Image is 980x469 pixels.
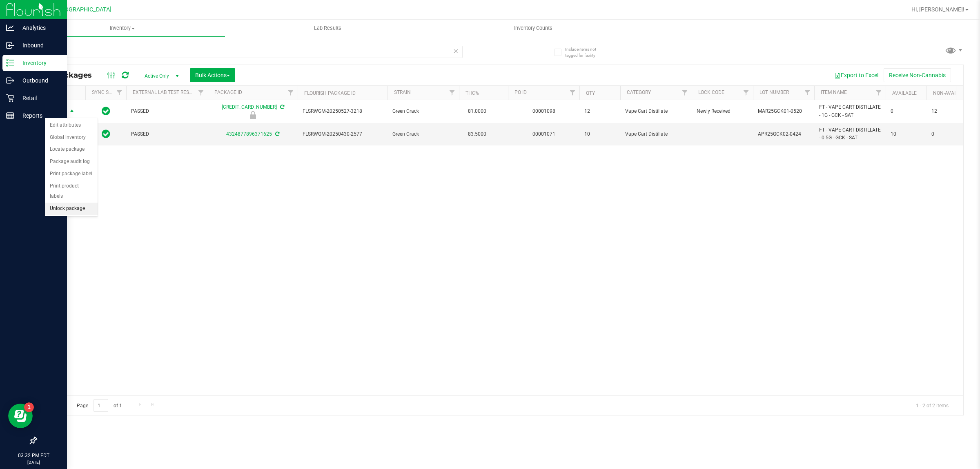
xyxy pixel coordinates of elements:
li: Package audit log [45,156,98,168]
a: Non-Available [933,90,969,96]
span: Include items not tagged for facility [565,46,606,58]
li: Print package label [45,168,98,180]
div: Newly Received [207,111,299,119]
a: 00001098 [532,108,555,114]
a: Filter [194,86,208,100]
span: Clear [453,46,459,56]
a: Item Name [821,89,847,95]
span: select [67,106,77,117]
span: APR25GCK02-0424 [758,130,809,138]
a: Filter [113,86,126,100]
span: Vape Cart Distillate [625,130,687,138]
a: Category [627,89,651,95]
p: [DATE] [4,459,63,465]
span: In Sync [102,105,110,117]
input: Search Package ID, Item Name, SKU, Lot or Part Number... [36,46,463,58]
a: Lot Number [759,89,789,95]
li: Unlock package [45,203,98,215]
span: 1 - 2 of 2 items [909,399,955,411]
li: Global inventory [45,132,98,144]
a: THC% [465,90,479,96]
span: Lab Results [303,25,352,32]
span: In Sync [102,128,110,140]
span: FLSRWGM-20250527-3218 [303,107,383,115]
span: Bulk Actions [195,72,230,78]
span: FT - VAPE CART DISTILLATE - 0.5G - GCK - SAT [819,126,881,142]
span: Hi, [PERSON_NAME]! [911,6,964,13]
span: 83.5000 [464,128,490,140]
a: Flourish Package ID [304,90,356,96]
a: Filter [801,86,814,100]
iframe: Resource center unread badge [24,402,34,412]
span: [GEOGRAPHIC_DATA] [56,6,111,13]
span: Green Crack [392,107,454,115]
inline-svg: Analytics [6,24,14,32]
a: Filter [872,86,886,100]
a: PO ID [514,89,527,95]
a: External Lab Test Result [133,89,197,95]
p: Analytics [14,23,63,33]
span: Inventory [20,25,225,32]
a: Inventory Counts [430,20,636,37]
li: Edit attributes [45,119,98,132]
inline-svg: Reports [6,112,14,120]
a: Strain [394,89,411,95]
span: 12 [584,107,615,115]
inline-svg: Outbound [6,76,14,85]
inline-svg: Inbound [6,41,14,49]
a: Filter [284,86,298,100]
a: Qty [586,90,595,96]
span: Sync from Compliance System [274,131,279,137]
input: 1 [94,399,108,412]
span: MAR25GCK01-0520 [758,107,809,115]
a: Filter [739,86,753,100]
p: Retail [14,93,63,103]
a: Package ID [214,89,242,95]
span: Newly Received [697,107,748,115]
p: Reports [14,111,63,121]
span: 0 [891,107,922,115]
button: Export to Excel [829,68,884,82]
li: Print product labels [45,180,98,203]
a: Available [892,90,917,96]
a: Lock Code [698,89,724,95]
a: Lab Results [225,20,430,37]
a: Filter [678,86,692,100]
p: 03:32 PM EDT [4,452,63,459]
span: All Packages [42,71,100,80]
span: 12 [931,107,962,115]
a: Inventory [20,20,225,37]
a: Filter [566,86,579,100]
p: Outbound [14,76,63,85]
span: Inventory Counts [503,25,563,32]
span: FLSRWGM-20250430-2577 [303,130,383,138]
a: Filter [445,86,459,100]
inline-svg: Retail [6,94,14,102]
span: Green Crack [392,130,454,138]
li: Locate package [45,143,98,156]
span: PASSED [131,107,203,115]
a: [CREDIT_CARD_NUMBER] [222,104,277,110]
span: PASSED [131,130,203,138]
span: 81.0000 [464,105,490,117]
a: 4324877896371625 [226,131,272,137]
span: 10 [584,130,615,138]
span: FT - VAPE CART DISTILLATE - 1G - GCK - SAT [819,103,881,119]
span: 0 [931,130,962,138]
span: Sync from Compliance System [279,104,284,110]
a: Sync Status [92,89,123,95]
span: Vape Cart Distillate [625,107,687,115]
button: Bulk Actions [190,68,235,82]
span: 10 [891,130,922,138]
iframe: Resource center [8,404,33,428]
button: Receive Non-Cannabis [884,68,951,82]
p: Inventory [14,58,63,68]
a: 00001071 [532,131,555,137]
p: Inbound [14,40,63,50]
span: Page of 1 [70,399,129,412]
inline-svg: Inventory [6,59,14,67]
